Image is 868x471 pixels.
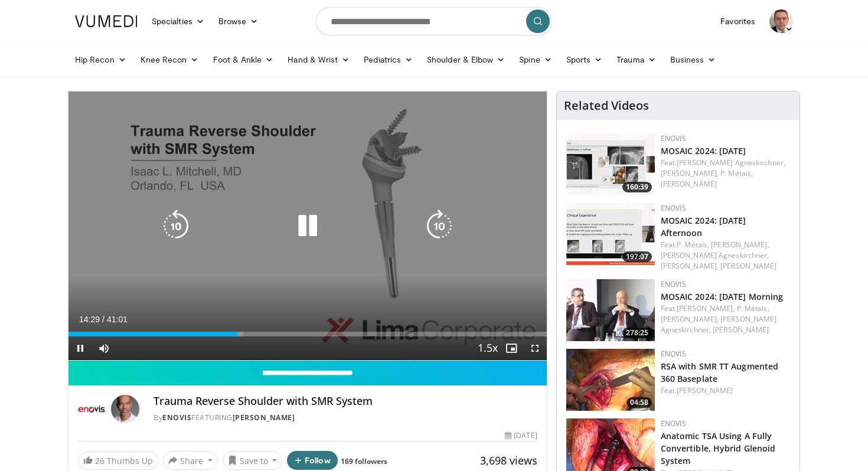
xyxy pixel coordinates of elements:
[661,385,790,396] div: Feat.
[661,203,686,213] a: Enovis
[505,430,537,441] div: [DATE]
[677,385,733,395] a: [PERSON_NAME]
[566,279,655,341] img: 5461eadd-f547-40e8-b3ef-9b1f03cde6d9.150x105_q85_crop-smart_upscale.jpg
[316,7,552,35] input: Search topics, interventions
[78,395,106,423] img: Enovis
[95,455,105,466] span: 26
[661,240,790,272] div: Feat.
[357,48,420,71] a: Pediatrics
[107,315,128,324] span: 41:01
[500,336,523,360] button: Enable picture-in-picture mode
[280,48,357,71] a: Hand & Wrist
[68,336,92,360] button: Pause
[163,451,218,470] button: Share
[661,314,777,335] a: [PERSON_NAME] Agneskirchner,
[420,48,512,71] a: Shoulder & Elbow
[713,325,769,335] a: [PERSON_NAME]
[68,332,547,336] div: Progress Bar
[512,48,559,71] a: Spine
[162,413,191,423] a: Enovis
[661,179,717,189] a: [PERSON_NAME]
[154,413,537,423] div: By FEATURING
[566,133,655,195] img: 231f7356-6f30-4db6-9706-d4150743ceaf.150x105_q85_crop-smart_upscale.jpg
[92,336,116,360] button: Mute
[769,9,793,33] img: Avatar
[661,418,686,429] a: Enovis
[154,395,537,408] h4: Trauma Reverse Shoulder with SMR System
[75,15,138,27] img: VuMedi Logo
[711,240,769,250] a: [PERSON_NAME],
[145,9,211,33] a: Specialties
[223,451,283,470] button: Save to
[661,215,746,238] a: MOSAIC 2024: [DATE] Afternoon
[559,48,610,71] a: Sports
[677,303,735,313] a: [PERSON_NAME],
[622,328,652,338] span: 278:25
[661,303,790,335] div: Feat.
[68,91,547,361] video-js: Video Player
[287,451,338,470] button: Follow
[677,240,709,250] a: P. Métais,
[622,251,652,262] span: 197:07
[661,279,686,289] a: Enovis
[566,203,655,265] a: 197:07
[713,9,762,33] a: Favorites
[720,168,753,178] a: P. Métais,
[661,168,719,178] a: [PERSON_NAME],
[206,48,281,71] a: Foot & Ankle
[68,48,133,71] a: Hip Recon
[661,361,779,384] a: RSA with SMR TT Augmented 360 Baseplate
[661,145,746,156] a: MOSAIC 2024: [DATE]
[663,48,723,71] a: Business
[737,303,769,313] a: P. Métais,
[622,182,652,192] span: 160:39
[661,291,784,302] a: MOSAIC 2024: [DATE] Morning
[661,133,686,143] a: Enovis
[661,261,719,271] a: [PERSON_NAME],
[211,9,266,33] a: Browse
[566,349,655,411] a: 04:58
[661,430,776,466] a: Anatomic TSA Using A Fully Convertible, Hybrid Glenoid System
[661,349,686,359] a: Enovis
[661,250,769,260] a: [PERSON_NAME] Agneskirchner,
[133,48,206,71] a: Knee Recon
[609,48,663,71] a: Trauma
[566,279,655,341] a: 278:25
[566,203,655,265] img: ab2533bc-3f62-42da-b4f5-abec086ce4de.150x105_q85_crop-smart_upscale.jpg
[102,315,105,324] span: /
[677,158,785,168] a: [PERSON_NAME] Agneskirchner,
[566,133,655,195] a: 160:39
[661,314,719,324] a: [PERSON_NAME],
[476,336,500,360] button: Playback Rate
[233,413,295,423] a: [PERSON_NAME]
[626,397,652,408] span: 04:58
[111,395,139,423] img: Avatar
[720,261,776,271] a: [PERSON_NAME]
[661,158,790,189] div: Feat.
[480,453,537,467] span: 3,698 views
[566,349,655,411] img: ebdabccb-e285-4967-9f6e-9aec9f637810.150x105_q85_crop-smart_upscale.jpg
[523,336,547,360] button: Fullscreen
[79,315,100,324] span: 14:29
[341,456,387,466] a: 169 followers
[564,99,649,113] h4: Related Videos
[78,452,158,470] a: 26 Thumbs Up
